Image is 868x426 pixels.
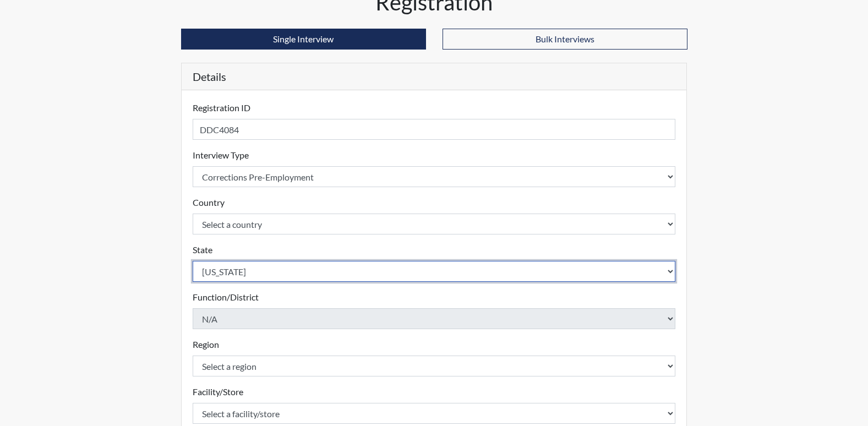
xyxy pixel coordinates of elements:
[443,29,687,50] button: Bulk Interviews
[182,63,687,90] h5: Details
[193,385,243,398] label: Facility/Store
[193,338,219,351] label: Region
[181,29,426,50] button: Single Interview
[193,119,676,140] input: Insert a Registration ID, which needs to be a unique alphanumeric value for each interviewee
[193,101,250,114] label: Registration ID
[193,149,249,162] label: Interview Type
[193,243,212,256] label: State
[193,196,225,209] label: Country
[193,291,259,304] label: Function/District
